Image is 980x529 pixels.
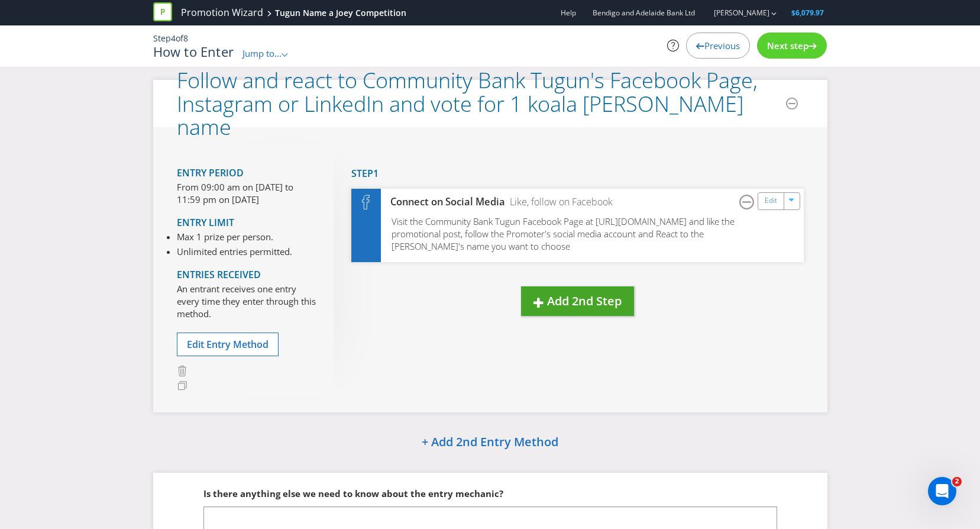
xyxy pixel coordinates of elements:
[177,270,316,280] h4: Entries Received
[171,33,176,44] span: 4
[765,194,777,208] a: Edit
[177,216,234,229] span: Entry Limit
[373,167,379,180] span: 1
[381,195,506,209] div: Connect on Social Media
[177,181,316,207] p: From 09:00 am on [DATE] to 11:59 pm on [DATE]
[181,6,263,20] a: Promotion Wizard
[177,246,292,258] li: Unlimited entries permitted.
[351,167,373,180] span: Step
[422,434,558,450] span: + Add 2nd Entry Method
[153,44,234,59] h1: How to Enter
[561,8,576,18] a: Help
[177,333,279,357] button: Edit Entry Method
[187,338,269,351] span: Edit Entry Method
[547,293,622,309] span: Add 2nd Step
[183,33,188,44] span: 8
[203,488,503,499] span: Is there anything else we need to know about the entry mechanic?
[351,289,377,341] h3: Drag here to move step
[767,40,808,51] span: Next step
[177,231,292,243] li: Max 1 prize per person.
[952,477,962,486] span: 2
[704,40,740,51] span: Previous
[702,8,769,18] a: [PERSON_NAME]
[505,195,613,209] div: Like, follow on Facebook
[275,7,406,19] div: Tugun Name a Joey Competition
[593,8,695,18] span: Bendigo and Adelaide Bank Ltd
[392,430,588,456] button: + Add 2nd Entry Method
[392,215,735,253] span: Visit the Community Bank Tugun Facebook Page at [URL][DOMAIN_NAME] and like the promotional post,...
[177,69,786,139] h2: Follow and react to Community Bank Tugun's Facebook Page, Instagram or LinkedIn and vote for 1 ko...
[177,166,244,179] span: Entry Period
[521,286,634,317] button: Add 2nd Step
[153,33,171,44] span: Step
[176,33,183,44] span: of
[791,8,824,18] span: $6,079.97
[177,283,316,321] p: An entrant receives one entry every time they enter through this method.
[928,477,956,505] iframe: Intercom live chat
[242,47,282,59] span: Jump to...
